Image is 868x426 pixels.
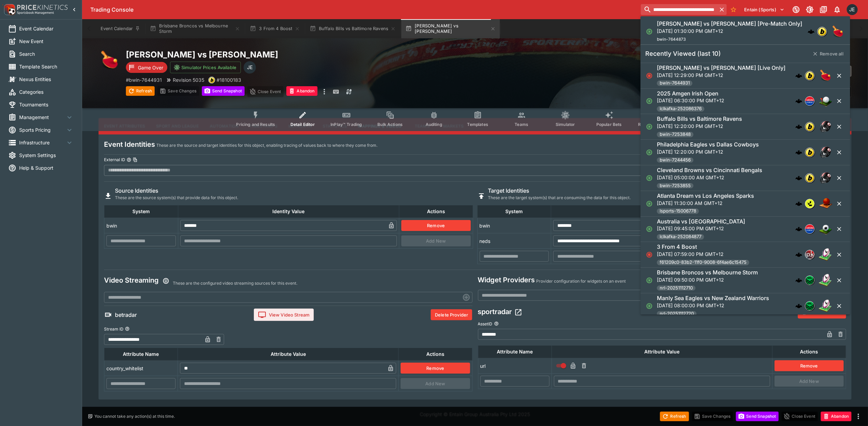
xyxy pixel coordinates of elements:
[115,194,238,201] span: These are the source system(s) that provide data for this object.
[104,205,178,218] th: System
[817,27,827,36] div: bwin
[818,27,827,36] img: bwin.png
[646,200,653,207] svg: Open
[290,122,315,127] span: Detail Editor
[126,86,155,96] button: Refresh
[377,122,403,127] span: Bulk Actions
[399,348,472,361] th: Actions
[657,80,692,87] span: bwin-7644931
[795,149,802,156] img: logo-cerberus.svg
[805,122,815,132] div: bwin
[795,251,802,258] div: cerberus
[104,348,178,361] th: Attribute Name
[19,139,65,146] span: Infrastructure
[808,28,815,35] img: logo-cerberus.svg
[805,96,815,106] div: lclkafka
[847,4,858,15] div: James Edlin
[515,122,528,127] span: Teams
[146,19,244,38] button: Brisbane Broncos vs Melbourne Storm
[831,25,845,38] img: table_tennis.png
[657,182,694,189] span: bwin-7253855
[805,276,814,285] img: nrl.png
[657,37,686,42] span: bwin-7644873
[657,174,762,181] p: [DATE] 05:00:00 AM GMT+12
[556,122,575,127] span: Simulator
[795,302,802,309] img: logo-cerberus.svg
[178,348,399,361] th: Attribute Value
[477,233,551,249] td: neds
[819,171,832,185] img: american_football.png
[104,361,178,376] td: country_whitelist
[646,98,653,105] svg: Open
[19,88,74,95] span: Categories
[2,3,16,16] img: PriceKinetics Logo
[795,226,802,233] div: cerberus
[657,208,699,215] span: lsports-15006778
[254,309,314,321] button: View Video Stream
[819,69,832,82] img: table_tennis.png
[657,131,694,138] span: bwin-7253848
[805,199,814,208] img: lsports.jpeg
[819,145,832,159] img: american_football.png
[805,250,815,260] div: pricekinetics
[657,302,769,309] p: [DATE] 08:00:00 PM GMT+12
[246,19,304,38] button: 3 From 4 Boost
[819,120,832,134] img: american_football.png
[736,412,779,421] button: Send Snapshot
[805,301,814,310] img: nrl.png
[795,175,802,181] div: cerberus
[646,251,653,258] svg: Closed
[772,346,846,358] th: Actions
[805,71,814,80] img: bwin.png
[795,200,802,207] img: logo-cerberus.svg
[19,126,65,133] span: Sports Pricing
[552,346,772,358] th: Attribute Value
[657,244,697,251] h6: 3 From 4 Boost
[795,72,802,79] div: cerberus
[478,358,552,374] td: url
[795,98,802,105] div: cerberus
[477,218,551,233] td: bwin
[104,275,171,286] h4: Video Streaming
[202,86,245,96] button: Send Snapshot
[646,124,653,130] svg: Open
[805,122,814,131] img: bwin.png
[19,76,74,83] span: Nexus Entities
[104,157,125,163] p: External ID
[19,38,74,45] span: New Event
[17,11,54,14] img: Sportsbook Management
[426,122,442,127] span: Auditing
[795,200,802,207] div: cerberus
[646,72,653,79] svg: Closed
[819,222,832,236] img: soccer.png
[795,124,802,130] img: logo-cerberus.svg
[478,275,535,284] h4: Widget Providers
[805,71,815,80] div: bwin
[657,141,759,149] h6: Philadelphia Eagles vs Dallas Cowboys
[775,360,844,371] button: Remove
[133,157,138,162] button: Copy To Clipboard
[104,218,178,233] td: bwin
[646,277,653,284] svg: Open
[646,302,653,309] svg: Open
[401,363,470,374] button: Remove
[821,412,852,419] span: Mark an event as closed and abandoned.
[401,19,500,38] button: [PERSON_NAME] vs [PERSON_NAME]
[399,205,473,218] th: Actions
[740,4,789,15] button: Select Tenant
[19,114,65,121] span: Management
[657,199,754,207] p: [DATE] 11:30:00 AM GMT+12
[244,61,256,74] div: James Edlin
[231,107,719,131] div: Event type filters
[795,149,802,156] div: cerberus
[805,225,814,234] img: lclkafka.png
[805,199,815,208] div: lsports
[809,48,847,59] button: Remove all
[795,251,802,258] img: logo-cerberus.svg
[657,148,759,155] p: [DATE] 12:20:00 PM GMT+12
[286,87,317,94] span: Mark an event as closed and abandoned.
[657,97,724,104] p: [DATE] 06:30:00 PM GMT+12
[817,3,830,16] button: Documentation
[795,277,802,284] div: cerberus
[331,122,362,127] span: InPlay™ Trading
